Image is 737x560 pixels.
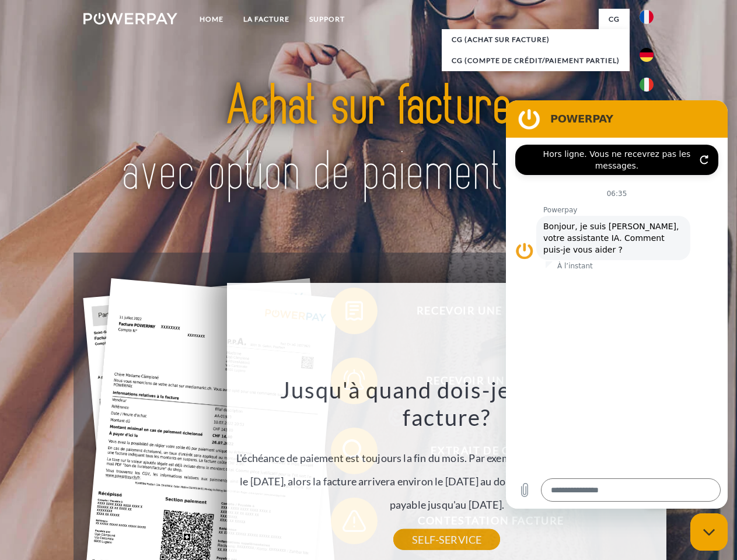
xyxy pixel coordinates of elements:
a: SELF-SERVICE [393,529,500,550]
iframe: Bouton de lancement de la fenêtre de messagerie, conversation en cours [690,513,728,551]
img: de [640,48,654,62]
h3: Jusqu'à quand dois-je payer ma facture? [234,376,660,432]
div: L'échéance de paiement est toujours la fin du mois. Par exemple, si la commande a été passée le [... [234,376,660,540]
a: LA FACTURE [233,9,299,30]
img: it [640,78,654,92]
img: logo-powerpay-white.svg [83,13,177,24]
img: fr [640,10,654,24]
a: CG [599,9,630,30]
a: Support [299,9,355,30]
img: title-powerpay_fr.svg [111,56,626,223]
a: CG (Compte de crédit/paiement partiel) [442,50,630,71]
a: Home [190,9,233,30]
iframe: Fenêtre de messagerie [506,100,728,509]
a: CG (achat sur facture) [442,29,630,50]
